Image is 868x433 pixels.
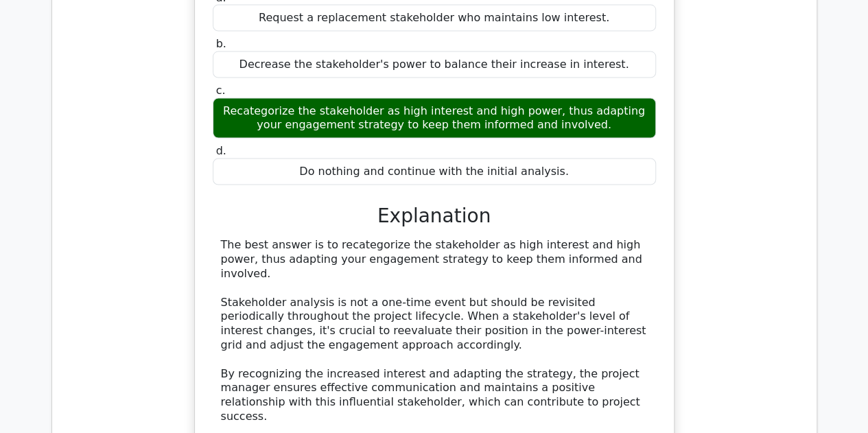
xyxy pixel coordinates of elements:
div: Recategorize the stakeholder as high interest and high power, thus adapting your engagement strat... [213,98,656,139]
span: d. [216,144,226,157]
div: Request a replacement stakeholder who maintains low interest. [213,5,656,32]
div: Decrease the stakeholder's power to balance their increase in interest. [213,51,656,78]
span: b. [216,37,226,50]
div: Do nothing and continue with the initial analysis. [213,159,656,185]
h3: Explanation [221,204,648,228]
span: c. [216,84,226,97]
